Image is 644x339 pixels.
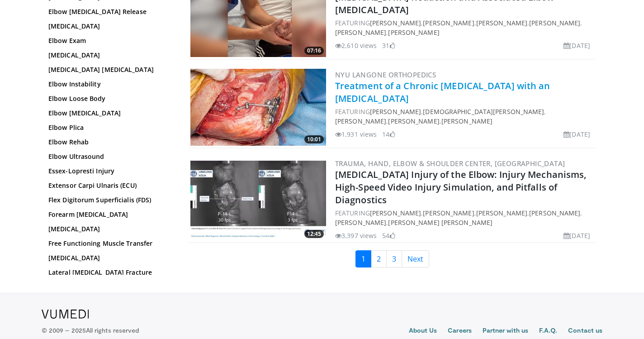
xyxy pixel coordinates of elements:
[382,231,395,240] li: 54
[48,94,170,103] a: Elbow Loose Body
[48,167,170,176] a: Essex-Lopresti Injury
[48,253,170,263] a: [MEDICAL_DATA]
[335,208,594,227] div: FEATURING , , , , ,
[48,181,170,190] a: Extensor Carpi Ulnaris (ECU)
[563,231,590,240] li: [DATE]
[423,209,474,217] a: [PERSON_NAME]
[335,159,565,168] a: Trauma, Hand, Elbow & Shoulder Center, [GEOGRAPHIC_DATA]
[563,41,590,50] li: [DATE]
[48,65,170,74] a: [MEDICAL_DATA] [MEDICAL_DATA]
[48,80,170,89] a: Elbow Instability
[335,41,377,50] li: 2,610 views
[388,218,492,227] a: [PERSON_NAME] [PERSON_NAME]
[483,326,528,337] a: Partner with us
[563,129,590,139] li: [DATE]
[409,326,437,337] a: About Us
[335,28,386,37] a: [PERSON_NAME]
[190,161,326,238] a: 12:45
[388,28,439,37] a: [PERSON_NAME]
[370,209,421,217] a: [PERSON_NAME]
[42,310,89,319] img: VuMedi Logo
[48,7,170,16] a: Elbow [MEDICAL_DATA] Release
[529,209,580,217] a: [PERSON_NAME]
[48,123,170,132] a: Elbow Plica
[48,224,170,234] a: [MEDICAL_DATA]
[48,51,170,60] a: [MEDICAL_DATA]
[476,209,527,217] a: [PERSON_NAME]
[304,135,324,143] span: 10:01
[48,196,170,205] a: Flex Digitorum Superficialis (FDS)
[335,117,386,125] a: [PERSON_NAME]
[423,107,544,116] a: [DEMOGRAPHIC_DATA][PERSON_NAME]
[382,129,395,139] li: 14
[448,326,472,337] a: Careers
[355,250,371,267] a: 1
[441,117,492,125] a: [PERSON_NAME]
[402,250,429,267] a: Next
[48,109,170,118] a: Elbow [MEDICAL_DATA]
[423,19,474,27] a: [PERSON_NAME]
[371,250,387,267] a: 2
[189,250,596,267] nav: Search results pages
[335,168,586,206] a: [MEDICAL_DATA] Injury of the Elbow: Injury Mechanisms, High-Speed Video Injury Simulation, and Pi...
[370,107,421,116] a: [PERSON_NAME]
[476,19,527,27] a: [PERSON_NAME]
[42,326,139,335] p: © 2009 – 2025
[382,41,395,50] li: 31
[335,129,377,139] li: 1,931 views
[48,268,170,277] a: Lateral [MEDICAL_DATA] Fracture
[48,138,170,147] a: Elbow Rehab
[48,239,170,248] a: Free Functioning Muscle Transfer
[48,22,170,31] a: [MEDICAL_DATA]
[335,80,550,105] a: Treatment of a Chronic [MEDICAL_DATA] with an [MEDICAL_DATA]
[370,19,421,27] a: [PERSON_NAME]
[48,210,170,219] a: Forearm [MEDICAL_DATA]
[190,69,326,146] a: 10:01
[539,326,557,337] a: F.A.Q.
[335,70,436,79] a: NYU Langone Orthopedics
[304,47,324,55] span: 07:16
[335,18,594,37] div: FEATURING , , , , ,
[335,107,594,126] div: FEATURING , , , ,
[304,230,324,238] span: 12:45
[48,152,170,161] a: Elbow Ultrasound
[335,218,386,227] a: [PERSON_NAME]
[568,326,602,337] a: Contact us
[190,69,326,146] img: c64a6f0e-9f28-4a78-97cc-b6b0cd83ea5d.jpeg.300x170_q85_crop-smart_upscale.jpg
[529,19,580,27] a: [PERSON_NAME]
[335,231,377,240] li: 3,397 views
[386,250,402,267] a: 3
[190,161,326,238] img: 467736d8-c200-4d3c-95b3-06b7e0fe112d.300x170_q85_crop-smart_upscale.jpg
[48,36,170,45] a: Elbow Exam
[86,326,139,334] span: All rights reserved
[388,117,439,125] a: [PERSON_NAME]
